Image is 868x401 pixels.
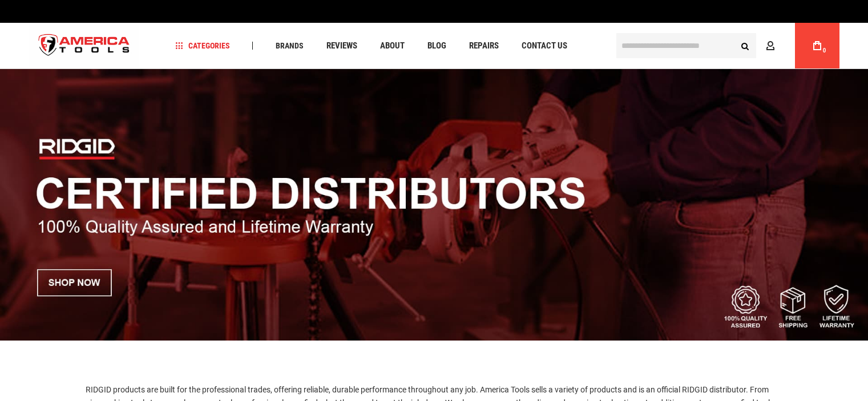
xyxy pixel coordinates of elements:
a: Reviews [321,38,362,54]
a: store logo [29,25,140,67]
a: Categories [170,38,235,54]
a: Blog [422,38,451,54]
span: Repairs [469,42,499,50]
span: Contact Us [522,42,567,50]
span: Reviews [326,42,357,50]
span: Blog [427,42,446,50]
a: About [375,38,410,54]
span: Brands [276,42,304,50]
span: 0 [823,47,826,54]
a: Contact Us [516,38,572,54]
a: Repairs [464,38,504,54]
a: 0 [806,23,828,68]
button: Search [734,35,756,56]
span: Categories [175,42,230,50]
a: Brands [271,38,309,54]
span: About [380,42,405,50]
img: America Tools [29,25,140,67]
